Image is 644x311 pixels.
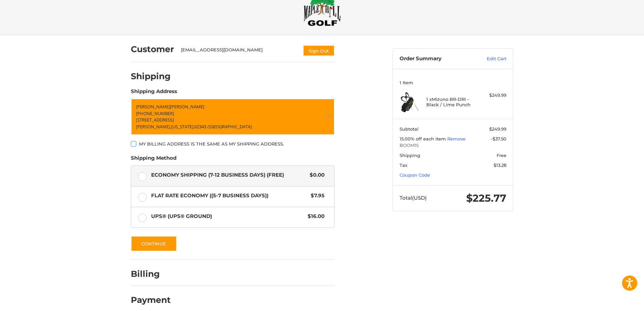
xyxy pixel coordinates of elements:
h3: Order Summary [400,55,472,62]
span: Subtotal [400,126,419,132]
span: 02343 / [194,124,209,130]
span: [PHONE_NUMBER] [136,110,174,116]
span: UPS® (UPS® Ground) [151,213,305,220]
div: [EMAIL_ADDRESS][DOMAIN_NAME] [181,47,296,56]
span: Shipping [400,153,420,158]
span: Total (USD) [400,195,427,201]
a: Coupon Code [400,172,430,178]
span: Free [497,153,506,158]
a: Enter or select a different address [131,98,335,135]
h2: Shipping [131,71,171,82]
span: -$37.50 [491,136,506,141]
span: Tax [400,162,407,168]
div: $249.99 [480,92,506,99]
span: [PERSON_NAME], [136,124,171,130]
span: Economy Shipping (7-12 Business Days) (Free) [151,171,307,179]
span: [PERSON_NAME] [136,104,170,110]
span: $16.00 [304,213,325,220]
span: [GEOGRAPHIC_DATA] [209,124,252,130]
legend: Shipping Address [131,88,177,98]
span: [PERSON_NAME] [170,104,204,110]
span: $249.99 [489,126,506,132]
span: [US_STATE], [171,124,194,130]
span: Flat Rate Economy ((5-7 Business Days)) [151,192,308,200]
h3: 1 Item [400,80,506,85]
span: $225.77 [466,192,506,204]
a: Edit Cart [472,55,506,62]
h2: Billing [131,269,170,279]
label: My billing address is the same as my shipping address. [131,141,335,147]
h4: 1 x Mizuno BR-DRI - Black / Lime Punch [426,96,478,108]
legend: Shipping Method [131,154,176,165]
span: 15.00% off each item [400,136,447,141]
a: Remove [447,136,466,141]
span: $7.95 [307,192,325,200]
span: [STREET_ADDRESS] [136,117,174,123]
h2: Customer [131,44,174,54]
iframe: Google Customer Reviews [588,293,644,311]
button: Continue [131,236,177,251]
button: Sign Out [303,45,335,56]
span: BOOM15 [400,142,506,149]
h2: Payment [131,295,171,305]
span: $0.00 [306,171,325,179]
span: $13.28 [494,162,506,168]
